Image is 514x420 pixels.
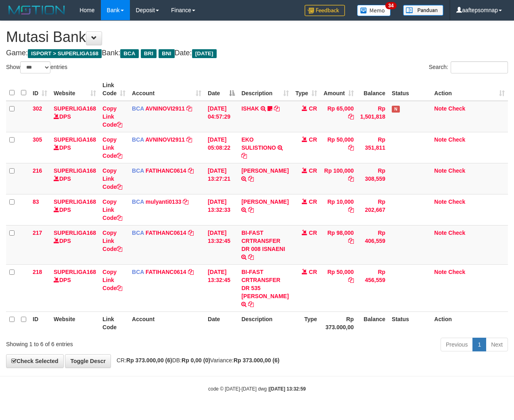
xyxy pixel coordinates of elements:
a: Copy FATIHANC0614 to clipboard [188,269,194,275]
th: Description [238,311,292,334]
a: FATIHANC0614 [146,167,186,174]
strong: Rp 0,00 (0) [182,357,210,364]
a: Copy AVNINOVI2911 to clipboard [186,105,192,112]
a: Check [448,269,465,275]
a: Copy Rp 10,000 to clipboard [348,207,354,213]
h1: Mutasi Bank [6,29,508,45]
th: Date: activate to sort column descending [205,78,238,101]
th: Status [389,78,431,101]
td: BI-FAST CRTRANSFER DR 535 [PERSON_NAME] [238,264,292,311]
td: DPS [50,163,99,194]
th: Type: activate to sort column ascending [292,78,320,101]
img: panduan.png [403,5,443,16]
a: Copy Link Code [102,167,122,190]
span: BCA [132,199,144,205]
td: [DATE] 05:08:22 [205,132,238,163]
span: ISPORT > SUPERLIGA168 [28,49,102,58]
span: BCA [132,269,144,275]
span: CR [309,167,317,174]
span: CR: DB: Variance: [113,357,280,364]
a: Copy Link Code [102,136,122,159]
strong: Rp 373.000,00 (6) [126,357,172,364]
a: Copy Rp 98,000 to clipboard [348,238,354,244]
span: 218 [33,269,42,275]
th: Description: activate to sort column ascending [238,78,292,101]
a: Copy EKO SULISTIONO to clipboard [241,153,247,159]
a: Note [434,230,447,236]
a: Copy BI-FAST CRTRANSFER DR 535 ABDI SYUKRI to clipboard [248,301,254,307]
span: BRI [141,49,157,58]
span: 83 [33,199,39,205]
a: Check [448,167,465,174]
td: Rp 351,811 [357,132,389,163]
img: Feedback.jpg [305,5,345,16]
td: DPS [50,264,99,311]
a: Check [448,230,465,236]
td: Rp 100,000 [320,163,357,194]
td: [DATE] 13:32:45 [205,225,238,264]
th: Balance [357,311,389,334]
span: BCA [132,230,144,236]
a: Copy Rp 65,000 to clipboard [348,113,354,120]
a: Copy Link Code [102,269,122,291]
th: Amount: activate to sort column ascending [320,78,357,101]
a: Copy AVNINOVI2911 to clipboard [186,136,192,143]
span: 217 [33,230,42,236]
th: Website: activate to sort column ascending [50,78,99,101]
span: CR [309,230,317,236]
small: code © [DATE]-[DATE] dwg | [208,386,306,392]
td: Rp 50,000 [320,132,357,163]
td: [DATE] 04:57:29 [205,101,238,132]
a: FATIHANC0614 [146,269,186,275]
a: [PERSON_NAME] [241,167,288,174]
a: Copy Link Code [102,105,122,128]
span: Has Note [392,106,400,113]
td: DPS [50,194,99,225]
th: Action: activate to sort column ascending [431,78,508,101]
td: Rp 10,000 [320,194,357,225]
a: Copy FATIHANC0614 to clipboard [188,230,194,236]
td: Rp 65,000 [320,101,357,132]
a: SUPERLIGA168 [54,269,96,275]
a: SUPERLIGA168 [54,167,96,174]
a: SUPERLIGA168 [54,136,96,143]
span: 302 [33,105,42,112]
div: Showing 1 to 6 of 6 entries [6,337,208,348]
td: Rp 50,000 [320,264,357,311]
td: Rp 202,667 [357,194,389,225]
td: [DATE] 13:27:21 [205,163,238,194]
span: BCA [132,167,144,174]
span: CR [309,199,317,205]
span: BNI [159,49,174,58]
a: AVNINOVI2911 [145,136,185,143]
th: Status [389,311,431,334]
a: Toggle Descr [65,354,111,368]
a: Previous [441,338,473,351]
td: DPS [50,101,99,132]
img: Button%20Memo.svg [357,5,391,16]
th: Website [50,311,99,334]
a: Copy Link Code [102,230,122,252]
a: Next [486,338,508,351]
a: Copy Link Code [102,199,122,221]
strong: [DATE] 13:32:59 [270,386,306,392]
td: [DATE] 13:32:45 [205,264,238,311]
th: Account [129,311,205,334]
span: 216 [33,167,42,174]
a: EKO SULISTIONO [241,136,276,151]
a: Copy Rp 100,000 to clipboard [348,176,354,182]
a: Note [434,167,447,174]
span: 34 [385,2,396,9]
th: Action [431,311,508,334]
a: AVNINOVI2911 [145,105,185,112]
a: Note [434,269,447,275]
th: Link Code: activate to sort column ascending [99,78,129,101]
a: SUPERLIGA168 [54,105,96,112]
strong: Rp 373.000,00 (6) [234,357,280,364]
a: Check [448,105,465,112]
span: [DATE] [192,49,217,58]
td: Rp 308,559 [357,163,389,194]
span: BCA [132,105,144,112]
a: Copy BI-FAST CRTRANSFER DR 008 ISNAENI to clipboard [248,254,254,260]
td: Rp 98,000 [320,225,357,264]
